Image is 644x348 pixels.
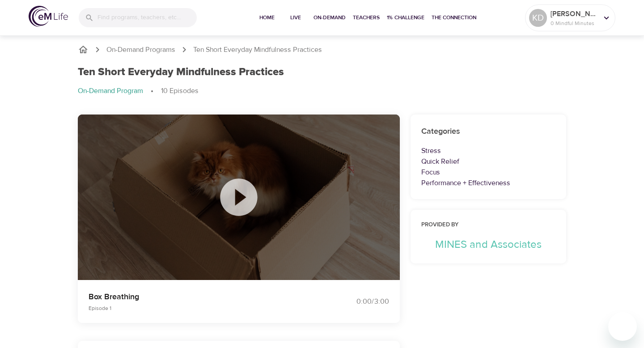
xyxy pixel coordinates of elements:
[421,237,555,253] p: MINES and Associates
[421,125,555,138] h6: Categories
[421,167,555,178] p: Focus
[78,86,143,96] p: On-Demand Program
[551,8,598,19] p: [PERSON_NAME][EMAIL_ADDRESS][PERSON_NAME][DOMAIN_NAME]
[421,178,555,188] p: Performance + Effectiveness
[78,44,566,55] nav: breadcrumb
[421,145,555,156] p: Stress
[314,13,346,22] span: On-Demand
[421,156,555,167] p: Quick Relief
[285,13,306,22] span: Live
[89,291,311,303] p: Box Breathing
[97,8,197,27] input: Find programs, teachers, etc...
[78,66,284,79] h1: Ten Short Everyday Mindfulness Practices
[387,13,424,22] span: 1% Challenge
[193,45,322,55] p: Ten Short Everyday Mindfulness Practices
[551,19,598,27] p: 0 Mindful Minutes
[421,221,555,230] h6: Provided by
[353,13,380,22] span: Teachers
[256,13,278,22] span: Home
[161,86,199,96] p: 10 Episodes
[89,304,311,312] p: Episode 1
[29,6,68,27] img: logo
[432,13,476,22] span: The Connection
[529,9,547,27] div: KD
[106,45,175,55] a: On-Demand Programs
[322,297,389,307] div: 0:00 / 3:00
[78,86,566,97] nav: breadcrumb
[608,312,637,341] iframe: Button to launch messaging window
